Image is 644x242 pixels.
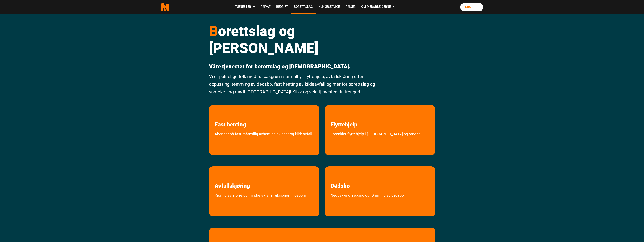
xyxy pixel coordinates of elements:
a: les mer om Dødsbo [325,166,355,189]
a: Tjenester [232,0,258,14]
a: Privat [258,0,273,14]
a: Borettslag [291,0,316,14]
a: Forenklet flyttehjelp i Oslo og omegn. [325,131,427,153]
a: les mer om Avfallskjøring [209,166,256,189]
a: Kundeservice [316,0,343,14]
a: Om Medarbeiderne [358,0,397,14]
a: Abonner på fast månedlig avhenting av pant og kildeavfall. [209,131,319,153]
p: Våre tjenester for borettslag og [DEMOGRAPHIC_DATA]. [209,63,377,70]
a: Bedrift [273,0,291,14]
a: Minside [460,3,483,11]
a: les mer om Fast henting [209,105,252,128]
a: Kjøring av større og mindre avfallsfraksjoner til deponi. [209,192,312,214]
a: Priser [343,0,358,14]
a: Nedpakking, rydding og tømming av dødsbo. [325,192,410,214]
a: les mer om Flyttehjelp [325,105,363,128]
h1: orettslag og [PERSON_NAME] [209,23,377,57]
span: B [209,23,218,39]
p: Vi er pålitelige folk med rusbakgrunn som tilbyr flyttehjelp, avfallskjøring etter oppussing, tøm... [209,73,377,96]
